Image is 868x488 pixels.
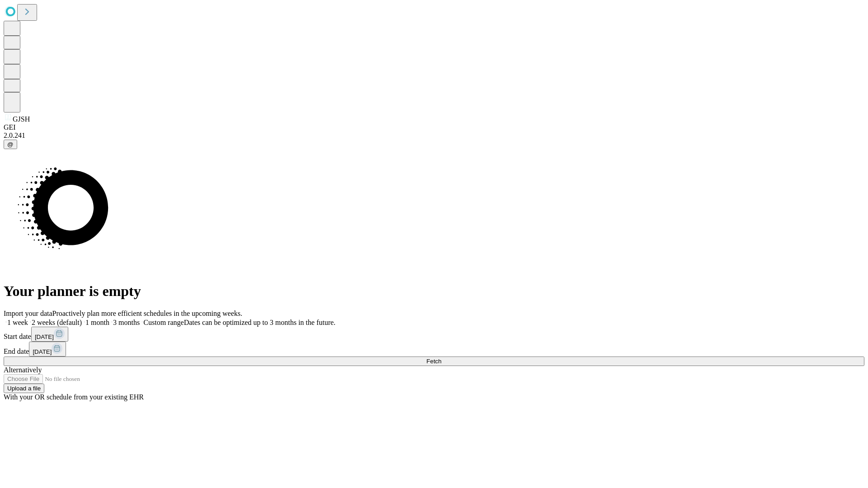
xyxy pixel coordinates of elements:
span: Custom range [143,319,184,326]
span: GJSH [13,115,30,123]
button: @ [4,140,17,149]
span: 2 weeks (default) [32,319,82,326]
span: [DATE] [35,333,54,340]
span: Dates can be optimized up to 3 months in the future. [184,319,335,326]
div: GEI [4,123,864,131]
div: 2.0.241 [4,131,864,140]
button: Fetch [4,357,864,366]
h1: Your planner is empty [4,283,864,300]
button: [DATE] [31,327,68,342]
span: 3 months [113,319,140,326]
div: Start date [4,327,864,342]
button: Upload a file [4,384,44,393]
button: [DATE] [29,342,66,357]
span: Proactively plan more efficient schedules in the upcoming weeks. [52,310,242,317]
span: Import your data [4,310,52,317]
span: [DATE] [33,348,52,355]
div: End date [4,342,864,357]
span: Alternatively [4,366,42,374]
span: Fetch [426,358,441,365]
span: With your OR schedule from your existing EHR [4,393,144,401]
span: 1 month [85,319,109,326]
span: @ [7,141,14,148]
span: 1 week [7,319,28,326]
